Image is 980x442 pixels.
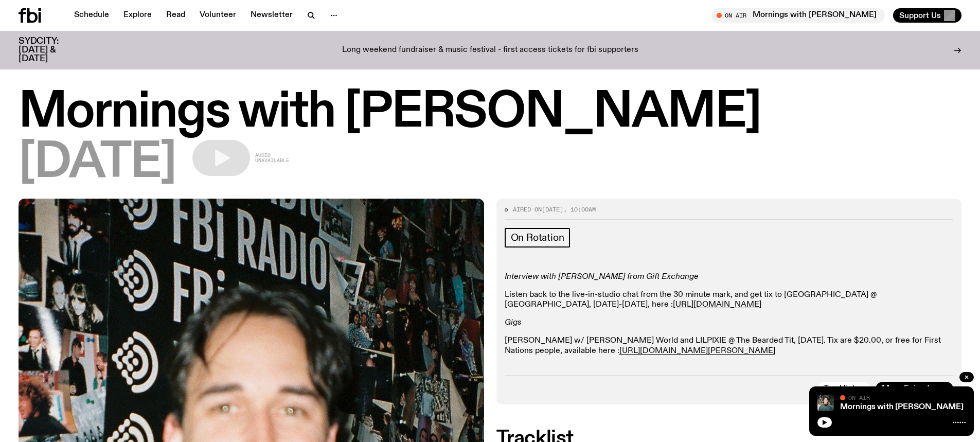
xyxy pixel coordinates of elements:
[619,347,775,355] a: [URL][DOMAIN_NAME][PERSON_NAME]
[505,319,522,327] em: Gigs
[817,382,870,396] button: Tracklist
[848,394,870,401] span: On Air
[505,273,699,281] em: Interview with [PERSON_NAME] from Gift Exchange
[673,300,761,309] a: [URL][DOMAIN_NAME]
[68,8,115,23] a: Schedule
[899,11,941,20] span: Support Us
[19,140,176,186] span: [DATE]
[882,385,938,393] span: More Episodes
[117,8,158,23] a: Explore
[511,232,564,243] span: On Rotation
[342,46,638,55] p: Long weekend fundraiser & music festival - first access tickets for fbi supporters
[542,205,563,214] span: [DATE]
[19,90,961,136] h1: Mornings with [PERSON_NAME]
[505,290,954,310] p: Listen back to the live-in-studio chat from the 30 minute mark, and get tix to [GEOGRAPHIC_DATA] ...
[505,336,954,356] p: [PERSON_NAME] w/ [PERSON_NAME] World and LILPIXIE @ The Bearded Tit, [DATE]. Tix are $20.00, or f...
[817,395,834,411] img: Radio presenter Ben Hansen sits in front of a wall of photos and an fbi radio sign. Film photo. B...
[160,8,191,23] a: Read
[193,8,242,23] a: Volunteer
[824,385,855,393] span: Tracklist
[244,8,299,23] a: Newsletter
[505,228,571,247] a: On Rotation
[876,382,953,396] a: More Episodes
[711,8,885,23] button: On AirMornings with [PERSON_NAME]
[840,403,964,411] a: Mornings with [PERSON_NAME]
[19,37,84,63] h3: SYDCITY: [DATE] & [DATE]
[563,205,596,214] span: , 10:00am
[893,8,961,23] button: Support Us
[255,153,289,163] span: Audio unavailable
[513,205,542,214] span: Aired on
